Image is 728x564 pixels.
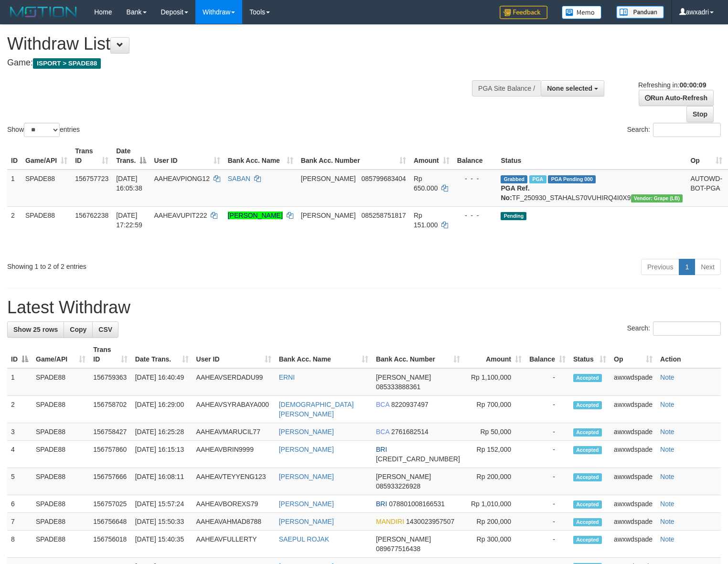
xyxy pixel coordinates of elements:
td: Rp 300,000 [464,531,525,558]
td: - [525,531,569,558]
td: - [525,368,569,396]
a: [PERSON_NAME] [279,518,334,525]
span: None selected [547,85,592,92]
td: 156758427 [89,423,131,441]
td: Rp 200,000 [464,468,525,495]
th: Bank Acc. Number: activate to sort column ascending [297,142,410,170]
td: Rp 50,000 [464,423,525,441]
span: Show 25 rows [13,326,58,333]
span: Refreshing in: [638,81,706,89]
td: [DATE] 16:25:28 [131,423,193,441]
td: awxwdspade [610,531,656,558]
a: Note [660,535,674,543]
span: MANDIRI [376,518,404,525]
td: Rp 1,010,000 [464,495,525,513]
span: Grabbed [501,175,527,183]
strong: 00:00:09 [679,81,706,89]
h1: Withdraw List [7,34,476,53]
span: AAHEAVUPIT222 [154,212,207,219]
td: 8 [7,531,32,558]
a: Stop [686,106,714,122]
a: [DEMOGRAPHIC_DATA][PERSON_NAME] [279,401,354,418]
img: panduan.png [616,6,664,19]
img: MOTION_logo.png [7,5,80,19]
span: BRI [376,500,387,508]
td: SPADE88 [32,468,89,495]
td: - [525,396,569,423]
span: 156762238 [75,212,108,219]
a: Note [660,373,674,381]
th: Bank Acc. Name: activate to sort column ascending [275,341,372,368]
td: - [525,468,569,495]
td: [DATE] 16:40:49 [131,368,193,396]
th: Game/API: activate to sort column ascending [21,142,71,170]
td: AUTOWD-BOT-PGA [686,170,726,207]
span: Accepted [573,446,602,454]
td: AAHEAVSERDADU99 [193,368,275,396]
td: AAHEAVAHMAD8788 [193,513,275,531]
td: AAHEAVBRIN9999 [193,441,275,468]
th: Amount: activate to sort column ascending [464,341,525,368]
input: Search: [653,321,721,336]
label: Show entries [7,123,80,137]
td: 156756648 [89,513,131,531]
th: User ID: activate to sort column ascending [193,341,275,368]
span: Accepted [573,428,602,436]
td: SPADE88 [32,396,89,423]
span: PGA Pending [548,175,596,183]
td: awxwdspade [610,423,656,441]
a: 1 [679,259,695,275]
span: Copy 8220937497 to clipboard [391,401,428,408]
td: - [525,513,569,531]
td: 156756018 [89,531,131,558]
td: 4 [7,441,32,468]
td: 156757025 [89,495,131,513]
td: [DATE] 15:50:33 [131,513,193,531]
td: [DATE] 15:57:24 [131,495,193,513]
span: Accepted [573,374,602,382]
td: [DATE] 16:08:11 [131,468,193,495]
a: CSV [92,321,118,338]
td: 2 [7,396,32,423]
a: Note [660,473,674,480]
h4: Game: [7,58,476,68]
span: Rp 151.000 [414,212,438,229]
td: [DATE] 16:29:00 [131,396,193,423]
td: SPADE88 [32,368,89,396]
a: SAEPUL ROJAK [279,535,329,543]
td: Rp 1,100,000 [464,368,525,396]
td: 156758702 [89,396,131,423]
select: Showentries [24,123,60,137]
span: AAHEAVPIONG12 [154,175,209,182]
th: Bank Acc. Number: activate to sort column ascending [372,341,464,368]
th: Amount: activate to sort column ascending [410,142,453,170]
span: [PERSON_NAME] [301,212,356,219]
span: Accepted [573,401,602,409]
a: Show 25 rows [7,321,64,338]
th: Trans ID: activate to sort column ascending [71,142,112,170]
td: awxwdspade [610,396,656,423]
td: Rp 200,000 [464,513,525,531]
a: [PERSON_NAME] [279,446,334,453]
td: 3 [7,423,32,441]
a: Previous [641,259,679,275]
td: Rp 700,000 [464,396,525,423]
span: [PERSON_NAME] [376,473,431,480]
label: Search: [627,321,721,336]
th: Trans ID: activate to sort column ascending [89,341,131,368]
th: Status: activate to sort column ascending [569,341,610,368]
td: awxwdspade [610,513,656,531]
span: BRI [376,446,387,453]
td: [DATE] 15:40:35 [131,531,193,558]
th: Balance: activate to sort column ascending [525,341,569,368]
span: [PERSON_NAME] [376,535,431,543]
td: AAHEAVFULLERTY [193,531,275,558]
img: Button%20Memo.svg [562,6,602,19]
b: PGA Ref. No: [501,184,529,202]
td: 7 [7,513,32,531]
span: Accepted [573,473,602,481]
td: SPADE88 [32,495,89,513]
td: AAHEAVBOREXS79 [193,495,275,513]
td: 5 [7,468,32,495]
th: Balance [453,142,497,170]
